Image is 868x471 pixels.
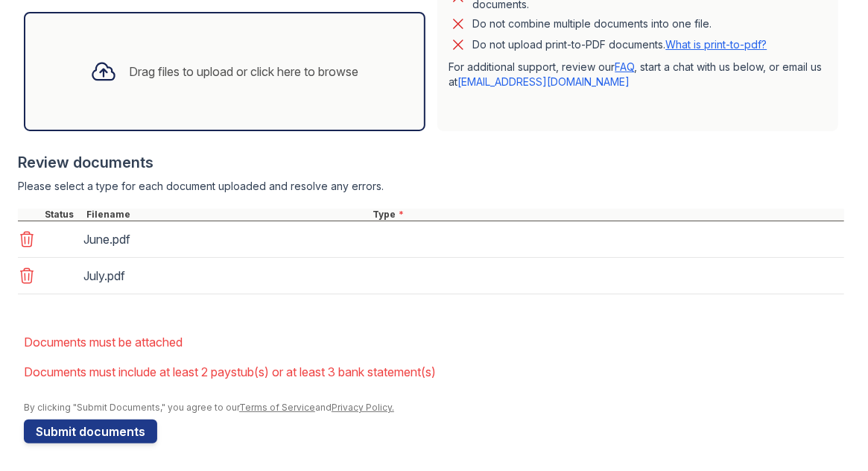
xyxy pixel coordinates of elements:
[24,402,844,414] div: By clicking "Submit Documents," you agree to our and
[83,227,364,251] div: June.pdf
[18,152,844,173] div: Review documents
[83,264,364,288] div: July.pdf
[24,327,844,357] li: Documents must be attached
[332,402,394,413] a: Privacy Policy.
[83,209,370,221] div: Filename
[615,60,635,73] a: FAQ
[449,60,827,89] p: For additional support, review our , start a chat with us below, or email us at
[473,15,712,33] div: Do not combine multiple documents into one file.
[42,209,83,221] div: Status
[370,209,844,221] div: Type
[24,357,844,387] li: Documents must include at least 2 paystub(s) or at least 3 bank statement(s)
[458,75,630,88] a: [EMAIL_ADDRESS][DOMAIN_NAME]
[24,420,157,443] button: Submit documents
[18,179,844,194] div: Please select a type for each document uploaded and resolve any errors.
[129,63,358,80] div: Drag files to upload or click here to browse
[473,37,767,52] p: Do not upload print-to-PDF documents.
[666,38,767,51] a: What is print-to-pdf?
[239,402,315,413] a: Terms of Service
